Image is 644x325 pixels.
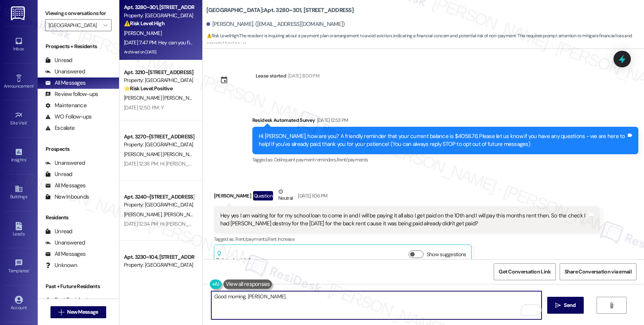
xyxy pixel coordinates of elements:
[560,263,636,280] button: Share Conversation via email
[124,261,194,269] div: Property: [GEOGRAPHIC_DATA]
[214,234,600,245] div: Tagged as:
[4,35,34,55] a: Inbox
[45,296,91,304] div: Past Residents
[206,33,239,39] strong: ⚠️ Risk Level: High
[45,79,85,87] div: All Messages
[4,109,34,129] a: Site Visit •
[216,251,260,264] div: Related guidelines
[547,297,584,314] button: Send
[337,156,368,163] span: Rent/payments
[124,104,163,111] div: [DATE] 12:50 PM: Y
[555,302,561,308] i: 
[50,306,106,318] button: New Message
[38,145,119,153] div: Prospects
[4,257,34,277] a: Templates •
[259,132,626,149] div: Hi [PERSON_NAME], how are you? A friendly reminder that your current balance is $4058.76. Please ...
[124,39,401,46] div: [DATE] 7:47 PM: Hey can you find out if I come up with everything that is due and this next month...
[124,193,194,201] div: Apt. 3240~[STREET_ADDRESS]
[163,211,203,218] span: [PERSON_NAME]
[565,268,632,276] span: Share Conversation via email
[26,156,27,161] span: •
[211,291,542,319] textarea: To enrich screen reader interactions, please activate Accessibility in Grammarly extension settings
[58,309,64,315] i: 
[124,211,164,218] span: [PERSON_NAME]
[499,268,551,276] span: Get Conversation Link
[29,267,30,272] span: •
[564,301,575,309] span: Send
[45,182,85,190] div: All Messages
[45,102,87,109] div: Maintenance
[124,201,194,209] div: Property: [GEOGRAPHIC_DATA]
[45,159,85,167] div: Unanswered
[45,193,89,201] div: New Inbounds
[123,47,194,57] div: Archived on [DATE]
[11,6,26,20] img: ResiDesk Logo
[214,188,600,206] div: [PERSON_NAME]
[45,8,111,19] label: Viewing conversations for
[609,302,614,308] i: 
[45,56,72,64] div: Unread
[124,30,162,36] span: [PERSON_NAME]
[267,236,295,242] span: Rent increase
[4,293,34,314] a: Account
[163,271,201,278] span: [PERSON_NAME]
[45,113,92,121] div: WO Follow-ups
[494,263,555,280] button: Get Conversation Link
[206,32,644,48] span: : The resident is inquiring about a payment plan or arrangement to avoid eviction, indicating a f...
[45,239,85,247] div: Unanswered
[220,212,588,228] div: Hey yes I am waiting for for my school loan to come in and I will be paying it all also I get pai...
[252,154,638,165] div: Tagged as:
[4,182,34,203] a: Buildings
[45,68,85,76] div: Unanswered
[124,85,172,92] strong: 🌟 Risk Level: Positive
[124,3,194,11] div: Apt. 3280~301, [STREET_ADDRESS]
[45,250,85,258] div: All Messages
[124,133,194,141] div: Apt. 3270~[STREET_ADDRESS]
[124,76,194,84] div: Property: [GEOGRAPHIC_DATA]
[45,170,72,178] div: Unread
[38,282,119,290] div: Past + Future Residents
[27,119,28,125] span: •
[124,12,194,20] div: Property: [GEOGRAPHIC_DATA]
[38,43,119,50] div: Prospects + Residents
[4,220,34,240] a: Leads
[45,90,98,98] div: Review follow-ups
[274,156,337,163] span: Delinquent payment reminders ,
[253,191,273,200] div: Question
[124,253,194,261] div: Apt. 3230~104, [STREET_ADDRESS]
[296,192,327,200] div: [DATE] 1:06 PM
[38,214,119,222] div: Residents
[45,124,75,132] div: Escalate
[124,94,200,101] span: [PERSON_NAME] [PERSON_NAME]
[124,151,203,158] span: [PERSON_NAME] [PERSON_NAME]
[49,19,99,31] input: All communities
[315,116,348,124] div: [DATE] 12:53 PM
[67,308,98,316] span: New Message
[124,271,164,278] span: [PERSON_NAME]
[4,146,34,166] a: Insights •
[124,68,194,76] div: Apt. 3210~[STREET_ADDRESS]
[45,228,72,235] div: Unread
[45,261,77,269] div: Unknown
[235,236,267,242] span: Rent/payments ,
[256,72,287,80] div: Lease started
[34,82,35,88] span: •
[427,251,466,258] label: Show suggestions
[206,20,345,28] div: [PERSON_NAME]. ([EMAIL_ADDRESS][DOMAIN_NAME])
[286,72,319,80] div: [DATE] 8:00 PM
[277,188,294,204] div: Neutral
[252,116,638,127] div: Residesk Automated Survey
[124,141,194,149] div: Property: [GEOGRAPHIC_DATA]
[124,20,165,27] strong: ⚠️ Risk Level: High
[103,22,107,28] i: 
[206,6,354,14] b: [GEOGRAPHIC_DATA]: Apt. 3280~301, [STREET_ADDRESS]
